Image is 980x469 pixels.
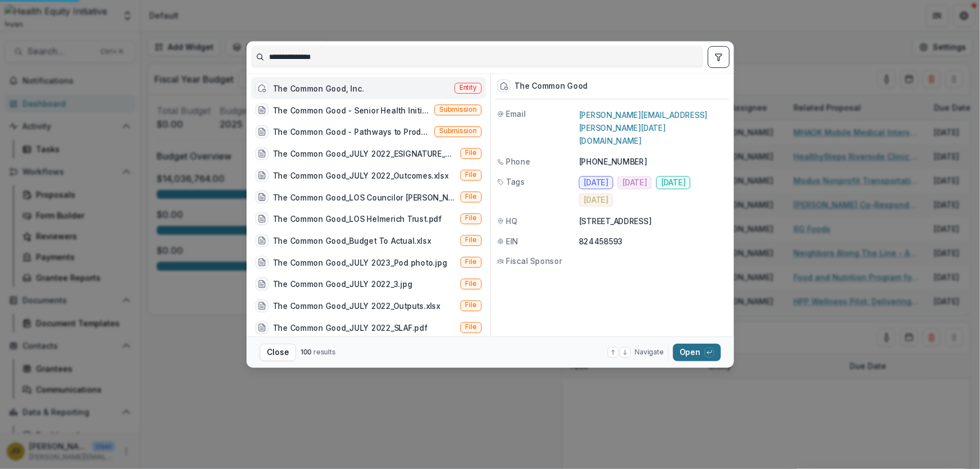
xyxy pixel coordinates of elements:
span: Submission [439,106,476,113]
span: Navigate [635,348,663,357]
span: Email [506,108,526,120]
p: 824458593 [578,235,727,247]
div: The Common Good - Pathways to Produce: Grow Pod Proposal - 115000 - [DATE] [272,126,430,137]
span: [DATE] [584,178,608,187]
span: File [465,280,476,288]
span: [DATE] [622,178,647,187]
span: results [313,348,336,357]
span: File [465,171,476,179]
div: The Common Good_JULY 2022_3.jpg [272,278,412,289]
span: Fiscal Sponsor [506,256,562,267]
span: Submission [439,128,476,135]
div: The Common Good_JULY 2022_SLAF.pdf [272,322,427,333]
span: 100 [300,348,311,357]
div: The Common Good - Senior Health Initiative - 34742 - [DATE] [272,104,430,115]
span: HQ [506,215,517,226]
span: File [465,215,476,222]
div: The Common Good_Budget To Actual.xlsx [272,235,431,246]
a: [PERSON_NAME][EMAIL_ADDRESS][PERSON_NAME][DATE][DOMAIN_NAME] [578,110,707,145]
span: File [465,193,476,201]
div: The Common Good_JULY 2022_ESIGNATURE_S.pdf [272,148,455,159]
p: [PHONE_NUMBER] [578,156,727,167]
span: Phone [506,156,531,167]
div: The Common Good_JULY 2023_Pod photo.jpg [272,256,447,267]
span: Tags [506,176,525,188]
p: [STREET_ADDRESS] [578,215,727,226]
span: Entity [459,84,476,92]
span: [DATE] [584,195,608,204]
button: Open [673,344,721,361]
button: toggle filters [708,46,730,68]
span: File [465,149,476,157]
span: File [465,258,476,266]
button: Close [259,344,296,361]
div: The Common Good [514,81,588,90]
div: The Common Good_JULY 2022_Outcomes.xlsx [272,170,448,181]
span: EIN [506,235,518,247]
div: The Common Good, Inc. [272,83,364,94]
span: File [465,236,476,244]
div: The Common Good_LOS Helmerich Trust.pdf [272,213,441,224]
span: [DATE] [661,178,686,187]
div: The Common Good_JULY 2022_Outputs.xlsx [272,300,440,311]
span: File [465,302,476,309]
span: File [465,323,476,331]
div: The Common Good_LOS Councilor [PERSON_NAME].pdf [272,191,455,202]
